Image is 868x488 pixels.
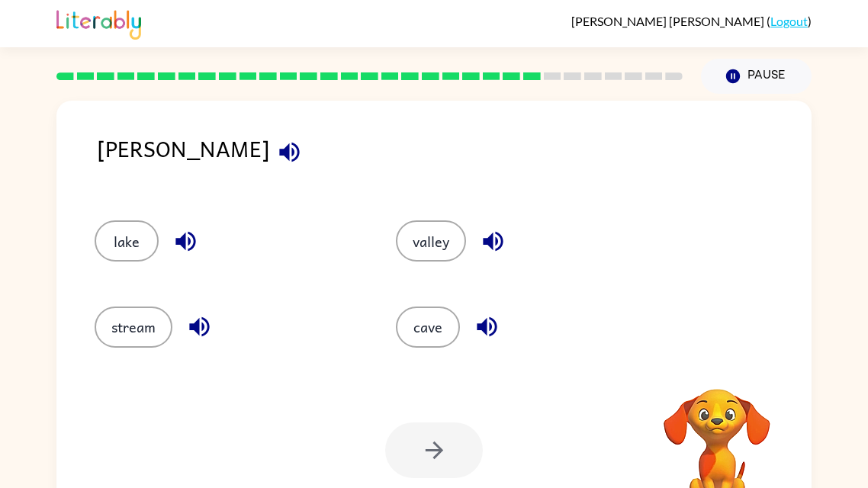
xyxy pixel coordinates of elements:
[95,307,172,348] button: stream
[95,220,159,262] button: lake
[701,59,812,94] button: Pause
[97,131,812,190] div: [PERSON_NAME]
[56,6,141,40] img: Literably
[396,307,460,348] button: cave
[571,14,812,28] div: ( )
[571,14,767,28] span: [PERSON_NAME] [PERSON_NAME]
[396,220,466,262] button: valley
[770,14,808,28] a: Logout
